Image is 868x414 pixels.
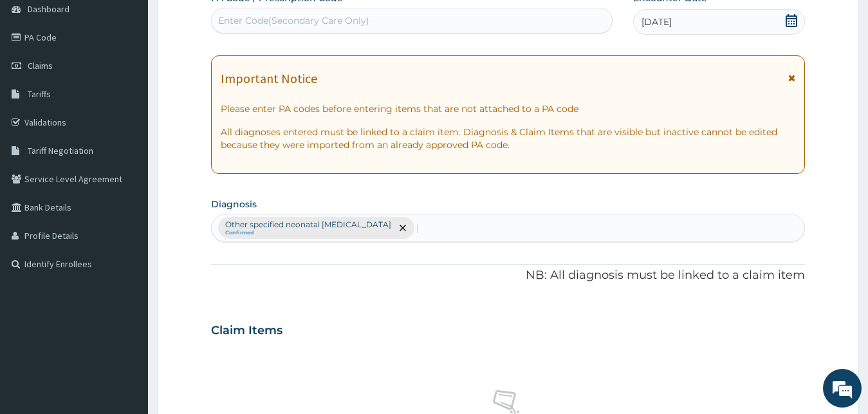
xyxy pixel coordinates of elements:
[221,102,796,115] p: Please enter PA codes before entering items that are not attached to a PA code
[211,267,806,284] p: NB: All diagnosis must be linked to a claim item
[225,220,391,230] p: Other specified neonatal [MEDICAL_DATA]
[221,126,796,151] p: All diagnoses entered must be linked to a claim item. Diagnosis & Claim Items that are visible bu...
[211,6,242,37] div: Minimize live chat window
[28,145,93,156] span: Tariff Negotiation
[225,230,391,236] small: Confirmed
[24,64,52,97] img: d_794563401_company_1708531726252_794563401
[6,277,245,322] textarea: Type your message and hit 'Enter'
[397,222,409,234] span: remove selection option
[211,198,257,211] label: Diagnosis
[218,14,369,27] div: Enter Code(Secondary Care Only)
[67,72,216,89] div: Chat with us now
[75,125,178,255] span: We're online!
[642,15,672,28] span: [DATE]
[28,88,51,100] span: Tariffs
[211,324,282,338] h3: Claim Items
[28,3,69,15] span: Dashboard
[28,60,53,71] span: Claims
[221,71,317,86] h1: Important Notice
